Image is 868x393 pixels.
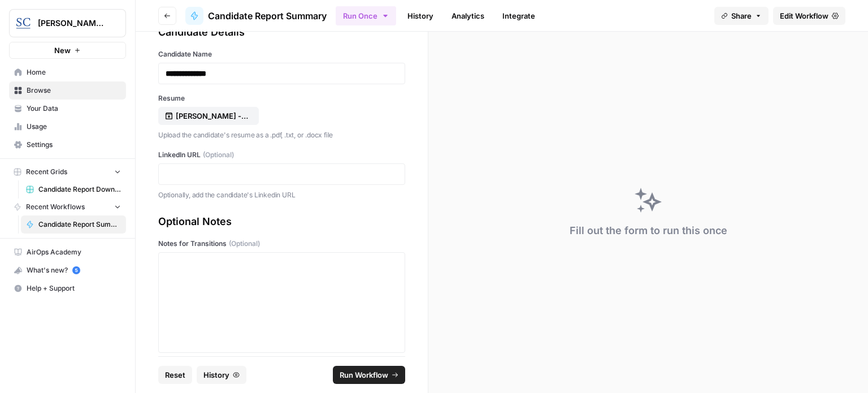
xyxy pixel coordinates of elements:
p: [PERSON_NAME] - Chief Financial Officer - Resume.pdf [176,110,248,122]
a: History [401,7,440,25]
button: Reset [158,366,192,384]
span: Candidate Report Summary [38,219,121,230]
a: Your Data [9,100,126,118]
button: Recent Grids [9,163,126,180]
button: Workspace: Stanton Chase LA [9,9,126,37]
span: (Optional) [229,239,260,249]
p: Upload the candidate's resume as a .pdf, .txt, or .docx file [158,129,405,141]
button: Share [714,7,769,25]
a: Settings [9,136,126,154]
span: [PERSON_NAME] LA [38,18,106,29]
label: LinkedIn URL [158,150,405,160]
div: What's new? [10,262,125,279]
span: Recent Grids [26,167,67,177]
label: Candidate Name [158,49,405,59]
span: Your Data [27,103,121,114]
span: (Optional) [203,150,234,160]
img: Stanton Chase LA Logo [13,13,33,33]
span: Settings [27,140,121,150]
span: Usage [27,122,121,132]
div: Fill out the form to run this once [570,223,727,239]
span: Browse [27,85,121,96]
span: Edit Workflow [780,10,828,21]
a: AirOps Academy [9,243,126,261]
a: Browse [9,81,126,100]
button: Run Once [336,6,396,25]
span: AirOps Academy [27,247,121,257]
div: Optional Notes [158,214,405,230]
span: Share [731,10,752,21]
button: Run Workflow [333,366,405,384]
text: 5 [75,267,77,273]
p: Optionally, add the candidate's Linkedin URL [158,189,405,201]
a: Edit Workflow [773,7,845,25]
span: Candidate Report Download Sheet [38,184,121,195]
a: Candidate Report Summary [21,215,126,234]
a: Analytics [445,7,491,25]
a: Candidate Report Summary [185,7,327,25]
button: Recent Workflows [9,198,126,215]
button: New [9,42,126,59]
span: History [203,369,229,381]
a: Usage [9,118,126,136]
span: Help + Support [27,283,121,293]
button: What's new? 5 [9,261,126,279]
label: Resume [158,93,405,103]
a: Home [9,63,126,81]
span: New [54,45,71,56]
button: Help + Support [9,279,126,297]
span: Run Workflow [340,369,388,381]
a: Candidate Report Download Sheet [21,180,126,198]
a: Integrate [496,7,542,25]
a: 5 [72,266,80,274]
label: Notes for Transitions [158,239,405,249]
button: [PERSON_NAME] - Chief Financial Officer - Resume.pdf [158,107,259,125]
div: Candidate Details [158,24,405,40]
span: Candidate Report Summary [208,9,327,23]
span: Recent Workflows [26,202,85,212]
span: Home [27,67,121,77]
span: Reset [165,369,185,381]
button: History [197,366,246,384]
